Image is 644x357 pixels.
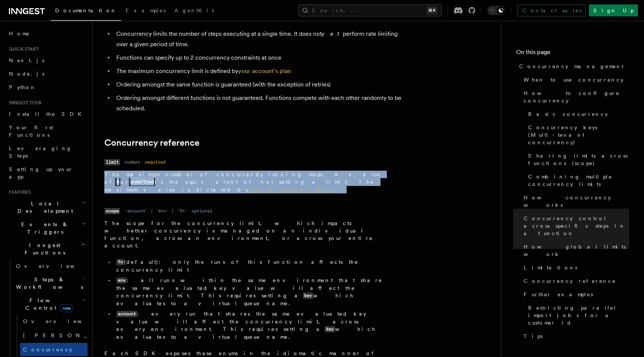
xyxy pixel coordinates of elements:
span: Leveraging Steps [9,145,72,159]
kbd: ⌘K [427,7,437,14]
a: Tips [521,329,629,343]
span: Your first Functions [9,124,53,138]
code: env [116,277,127,284]
dd: 'account' | 'env' | 'fn' [124,208,187,214]
a: How concurrency works [521,191,629,212]
span: Overview [16,263,93,269]
span: Events & Triggers [6,221,81,236]
code: account [116,311,137,317]
button: Local Development [6,197,88,218]
span: Sharing limits across functions (scope) [528,152,629,167]
span: Concurrency control across specific steps in a function [524,215,629,237]
a: your account's plan [238,67,291,75]
span: Documentation [55,7,117,13]
a: Leveraging Steps [6,142,88,162]
span: AgentKit [174,7,214,13]
dd: required [145,159,165,165]
a: Sharing limits across functions (scope) [525,149,629,170]
a: How global limits work [521,240,629,261]
li: (default): only the runs of this function affects the concurrency limit [114,258,391,274]
li: Functions can specify up to 2 concurrency constraints at once [114,53,402,63]
span: Concurrency reference [524,277,616,285]
code: limit [104,159,120,165]
code: key [325,326,335,332]
em: yet [322,30,343,37]
code: scope [104,208,120,214]
a: Combining multiple concurrency limits [525,170,629,191]
span: How concurrency works [524,194,629,209]
a: Sign Up [589,4,638,16]
span: Steps & Workflows [13,276,83,291]
a: Restricting parallel import jobs for a customer id [525,301,629,329]
li: : all runs within the same environment that share the same evaluated key value will affect the co... [114,277,391,307]
span: Python [9,84,36,90]
li: : every run that shares the same evaluated key value will affect the concurrency limit, across ev... [114,310,391,341]
button: Steps & Workflows [13,273,88,294]
span: Quick start [6,46,38,52]
button: Events & Triggers [6,218,88,238]
a: Concurrency keys (Multi-tenant concurrency) [525,121,629,149]
code: key [303,293,313,299]
span: Inngest tour [6,100,42,106]
a: Documentation [51,2,121,21]
a: Your first Functions [6,121,88,142]
span: Concurrency [23,347,72,353]
dd: number [124,159,140,165]
span: Next.js [9,57,44,63]
h4: On this page [516,48,629,60]
a: Concurrency [20,343,88,356]
a: Python [6,80,88,94]
a: Limitations [521,261,629,274]
a: your account's plan [248,187,335,193]
span: Home [9,30,30,37]
span: Limitations [524,264,577,271]
span: Overview [23,318,100,324]
a: Overview [13,259,88,273]
li: Concurrency limits the number of steps executing at a single time. It does not perform rate limit... [114,29,402,50]
span: Concurrency keys (Multi-tenant concurrency) [528,124,629,146]
a: Concurrency management [516,60,629,73]
span: Concurrency management [519,63,624,70]
span: Setting up your app [9,166,73,180]
button: Flow Controlnew [13,294,88,315]
dd: optional [192,208,212,214]
span: [PERSON_NAME] [23,332,132,338]
span: Restricting parallel import jobs for a customer id [528,304,629,326]
li: The maximum concurrency limit is defined by [114,66,402,76]
span: Examples [126,7,165,13]
li: Ordering amongst different functions is not guaranteed. Functions compete with each other randoml... [114,93,402,114]
span: Inngest Functions [6,241,80,256]
a: Concurrency reference [521,274,629,288]
span: How to configure concurrency [524,89,629,104]
a: Concurrency control across specific steps in a function [521,212,629,240]
button: Search...⌘K [299,4,442,16]
a: AgentKit [170,2,218,20]
span: How global limits work [524,243,629,258]
a: Further examples [521,288,629,301]
span: Features [6,189,31,195]
a: Concurrency reference [104,138,199,148]
span: Combining multiple concurrency limits [528,173,629,188]
span: Flow Control [13,297,82,312]
code: fn [116,259,124,265]
span: Node.js [9,71,44,77]
a: Next.js [6,54,88,67]
span: Tips [524,332,543,340]
span: Further examples [524,291,593,298]
a: Home [6,27,88,40]
p: The scope for the concurrency limit, which impacts whether concurrency is managed on an individua... [104,219,391,249]
a: Node.js [6,67,88,80]
span: Local Development [6,200,81,215]
code: undefined [129,179,155,185]
code: 0 [115,179,120,185]
a: Contact sales [518,4,586,16]
span: new [60,304,73,312]
a: Install the SDK [6,107,88,121]
li: Ordering amongst the same function is guaranteed (with the exception of retries) [114,79,402,90]
button: Inngest Functions [6,238,88,259]
a: Basic concurrency [525,107,629,121]
a: How to configure concurrency [521,86,629,107]
a: Setting up your app [6,162,88,183]
span: When to use concurrency [524,76,624,83]
a: Examples [121,2,170,20]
